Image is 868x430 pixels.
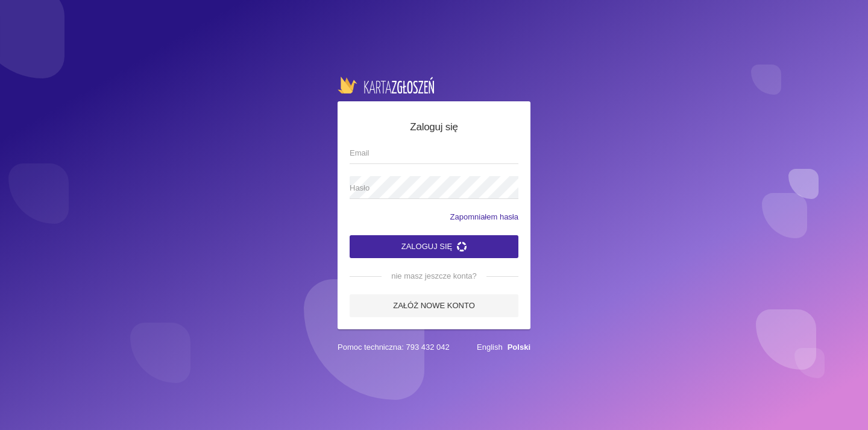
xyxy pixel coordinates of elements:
[382,270,486,282] span: nie masz jeszcze konta?
[350,235,518,258] button: Zaloguj się
[338,341,450,353] span: Pomoc techniczna: 793 432 042
[350,141,518,164] input: Email
[350,182,506,194] span: Hasło
[350,294,518,317] a: Załóż nowe konto
[338,77,434,93] img: logo-karta.png
[477,343,503,352] a: English
[350,119,518,135] h5: Zaloguj się
[508,343,530,352] a: Polski
[450,211,518,223] a: Zapomniałem hasła
[350,176,518,199] input: Hasło
[350,147,506,159] span: Email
